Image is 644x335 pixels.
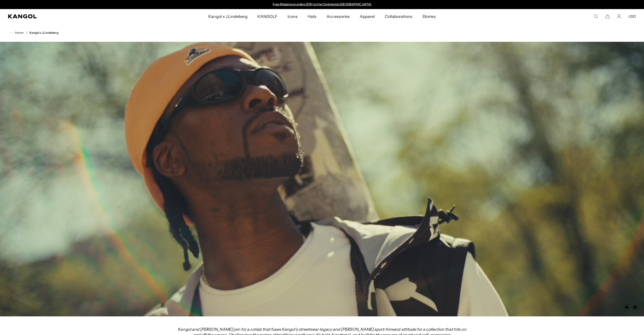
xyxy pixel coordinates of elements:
a: Accessories [321,9,354,24]
span: Accessories [327,9,349,24]
span: Stories [422,9,435,24]
a: Home [10,30,24,35]
slideshow-component: Announcement bar [270,3,374,7]
a: Kangol x J.Lindeberg [29,31,58,34]
div: Announcement [270,3,374,7]
summary: Search here [594,14,598,19]
li: / [24,30,27,36]
a: Account [617,14,621,19]
div: 1 of 2 [270,3,374,7]
button: Unmute [624,304,630,310]
button: Pause [632,304,638,310]
button: USD [628,14,636,19]
a: Kangol x J.Lindeberg [203,9,253,24]
a: Icons [283,9,303,24]
button: Cart [605,14,610,19]
span: Icons [288,9,298,24]
span: Kangol x J.Lindeberg [208,9,248,24]
a: Kangol [8,14,138,18]
span: KANGOLF [258,9,277,24]
span: Hats [308,9,316,24]
a: Collaborations [380,9,417,24]
span: Home [14,31,24,34]
a: Stories [417,9,440,24]
a: Hats [303,9,321,24]
span: Collaborations [385,9,412,24]
a: KANGOLF [253,9,283,24]
a: Apparel [355,9,380,24]
a: Free Shipping on orders $79+ to the Continental [GEOGRAPHIC_DATA] [273,2,372,6]
span: Apparel [360,9,375,24]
